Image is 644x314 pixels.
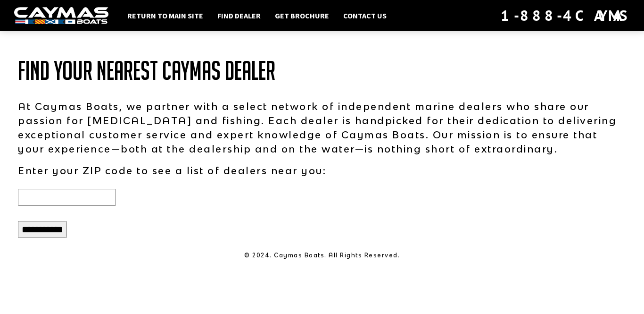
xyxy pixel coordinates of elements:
[18,57,626,85] h1: Find Your Nearest Caymas Dealer
[213,9,265,22] a: Find Dealer
[339,9,391,22] a: Contact Us
[270,9,334,22] a: Get Brochure
[123,9,208,22] a: Return to main site
[18,99,626,156] p: At Caymas Boats, we partner with a select network of independent marine dealers who share our pas...
[501,5,630,26] div: 1-888-4CAYMAS
[18,163,626,178] p: Enter your ZIP code to see a list of dealers near you:
[18,251,626,260] p: © 2024. Caymas Boats. All Rights Reserved.
[14,7,108,25] img: white-logo-c9c8dbefe5ff5ceceb0f0178aa75bf4bb51f6bca0971e226c86eb53dfe498488.png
